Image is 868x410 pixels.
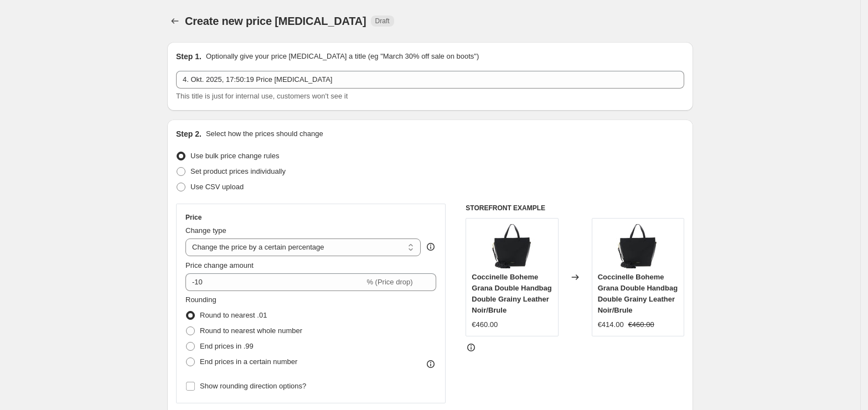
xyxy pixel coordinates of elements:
img: 61ivGoGbbEL_80x.jpg [490,224,534,268]
span: Use CSV upload [190,183,244,191]
span: Round to nearest .01 [200,311,267,319]
h2: Step 1. [176,51,201,62]
img: 61ivGoGbbEL_80x.jpg [616,224,660,268]
div: €414.00 [598,319,624,330]
span: Create new price [MEDICAL_DATA] [185,15,366,27]
span: Price change amount [185,261,254,269]
span: End prices in .99 [200,342,254,350]
span: Set product prices individually [190,167,286,175]
span: % (Price drop) [366,278,412,286]
h2: Step 2. [176,128,201,139]
div: help [425,241,436,252]
span: This title is just for internal use, customers won't see it [176,92,348,100]
span: Round to nearest whole number [200,326,302,335]
span: Coccinelle Boheme Grana Double Handbag Double Grainy Leather Noir/Brule [598,273,678,314]
input: 30% off holiday sale [176,71,684,89]
span: Use bulk price change rules [190,152,279,160]
span: Rounding [185,295,216,304]
div: €460.00 [472,319,498,330]
span: Draft [375,17,390,25]
h3: Price [185,213,201,222]
strike: €460.00 [628,319,654,330]
h6: STOREFRONT EXAMPLE [466,204,684,212]
p: Optionally give your price [MEDICAL_DATA] a title (eg "March 30% off sale on boots") [206,51,479,62]
span: Show rounding direction options? [200,382,306,390]
p: Select how the prices should change [206,128,323,139]
span: Change type [185,226,226,235]
input: -15 [185,273,364,291]
span: End prices in a certain number [200,357,297,366]
span: Coccinelle Boheme Grana Double Handbag Double Grainy Leather Noir/Brule [472,273,551,314]
button: Price change jobs [167,13,183,29]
